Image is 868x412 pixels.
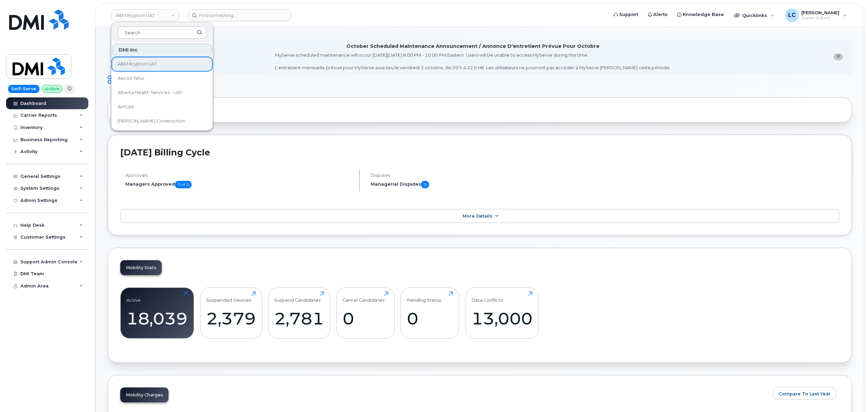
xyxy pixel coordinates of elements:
[275,292,321,303] div: Suspend Candidates
[343,308,388,329] div: 0
[118,89,182,96] span: Alberta Health Services - UAT
[421,181,429,188] span: 0
[343,292,388,335] a: Cancel Candidates0
[118,61,157,68] span: ABM Krypton UAT
[112,43,212,57] div: DMI Inc
[834,53,843,60] button: close notification
[275,292,324,335] a: Suspend Candidates2,781
[112,86,212,99] a: Alberta Health Services - UAT
[471,308,533,329] div: 13,000
[175,181,192,188] span: 0 of 0
[407,292,442,303] div: Pending Status
[471,292,533,335] a: Data Conflicts13,000
[125,181,353,188] h5: Managers Approved
[125,173,353,178] h4: Approvals
[407,292,453,335] a: Pending Status0
[206,308,256,329] div: 2,379
[118,75,144,82] span: Aecon Telus
[118,118,185,125] span: [PERSON_NAME] Construction
[779,391,831,397] span: Compare To Last Year
[471,292,503,303] div: Data Conflicts
[118,104,134,110] span: AMGAS
[127,292,141,303] div: Active
[275,308,324,329] div: 2,781
[112,100,212,114] a: AMGAS
[343,292,385,303] div: Cancel Candidates
[127,292,188,335] a: Active18,039
[112,72,212,85] a: Aecon Telus
[112,114,212,128] a: [PERSON_NAME] Construction
[206,292,251,303] div: Suspended Devices
[371,181,605,188] h5: Managerial Disputes
[275,52,671,71] div: MyServe scheduled maintenance will occur [DATE][DATE] 8:00 PM - 10:00 PM Eastern. Users will be u...
[773,388,837,400] button: Compare To Last Year
[118,26,207,39] input: Search
[206,292,256,335] a: Suspended Devices2,379
[463,213,492,219] span: More Details
[127,308,188,329] div: 18,039
[120,147,839,157] h2: [DATE] Billing Cycle
[346,43,600,50] div: October Scheduled Maintenance Announcement / Annonce D'entretient Prévue Pour Octobre
[112,57,212,71] a: ABM Krypton UAT
[371,173,605,178] h4: Disputes
[407,308,453,329] div: 0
